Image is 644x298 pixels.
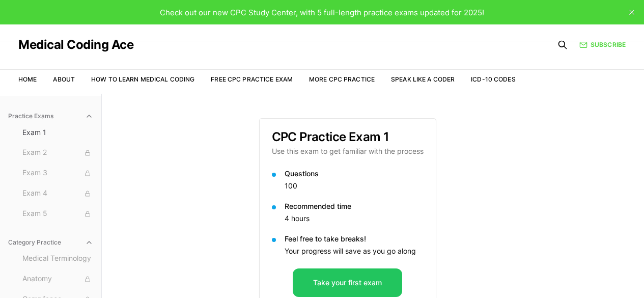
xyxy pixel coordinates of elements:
button: Anatomy [18,271,97,287]
button: Medical Terminology [18,251,97,267]
a: Home [18,75,37,83]
p: 4 hours [285,213,424,224]
p: Questions [285,169,424,179]
span: Check out our new CPC Study Center, with 5 full-length practice exams updated for 2025! [160,8,484,17]
button: Category Practice [4,234,97,251]
span: Exam 1 [22,127,93,138]
button: Exam 5 [18,206,97,222]
button: close [624,4,640,20]
span: Exam 2 [22,147,93,158]
a: Speak Like a Coder [391,75,455,83]
span: Exam 3 [22,168,93,179]
p: 100 [285,181,424,191]
a: Subscribe [579,40,626,49]
p: Your progress will save as you go along [285,246,424,256]
button: Exam 4 [18,185,97,202]
a: More CPC Practice [309,75,375,83]
button: Take your first exam [293,268,402,297]
a: Medical Coding Ace [18,39,133,51]
p: Recommended time [285,201,424,211]
button: Exam 1 [18,124,97,141]
a: Free CPC Practice Exam [211,75,293,83]
span: Exam 5 [22,208,93,220]
button: Practice Exams [4,108,97,124]
button: Exam 3 [18,165,97,181]
span: Exam 4 [22,188,93,199]
a: ICD-10 Codes [471,75,515,83]
p: Feel free to take breaks! [285,234,424,244]
a: How to Learn Medical Coding [91,75,194,83]
a: About [53,75,75,83]
h3: CPC Practice Exam 1 [272,131,424,143]
p: Use this exam to get familiar with the process [272,146,424,156]
button: Exam 2 [18,145,97,161]
span: Medical Terminology [22,253,93,264]
span: Anatomy [22,274,93,285]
